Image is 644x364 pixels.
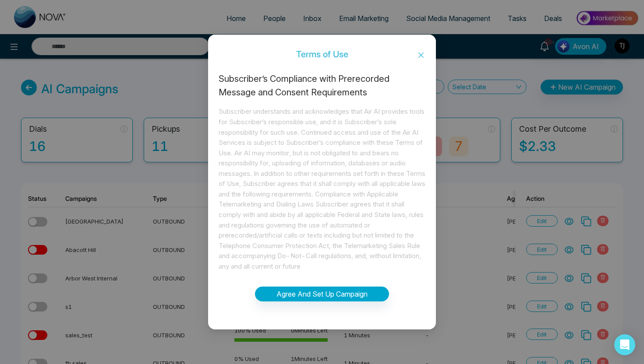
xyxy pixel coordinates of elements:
span: close [418,52,425,59]
button: Close [406,43,436,67]
div: Open Intercom Messenger [614,334,635,355]
button: Agree And Set Up Campaign [255,287,389,301]
div: Subscriber understands and acknowledges that Air AI provides tools for Subscriber’s responsible u... [219,106,425,271]
div: Terms of Use [208,49,436,59]
div: Subscriber’s Compliance with Prerecorded Message and Consent Requirements [219,72,425,100]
